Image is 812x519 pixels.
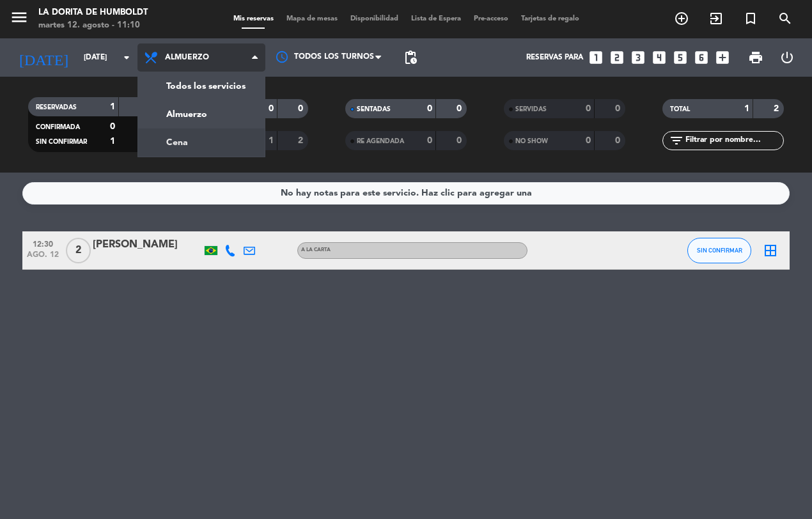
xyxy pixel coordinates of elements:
div: No hay notas para este servicio. Haz clic para agregar una [281,186,532,201]
span: SERVIDAS [515,106,547,112]
strong: 0 [110,122,115,131]
span: NO SHOW [515,138,548,144]
span: print [748,50,763,65]
strong: 0 [457,136,464,145]
input: Filtrar por nombre... [684,134,783,148]
a: Todos los servicios [138,72,265,100]
i: power_settings_new [779,50,795,65]
i: looks_two [609,49,625,66]
strong: 0 [615,136,623,145]
strong: 0 [298,104,306,113]
span: 2 [66,238,91,263]
span: Pre-acceso [467,15,515,22]
span: Almuerzo [165,53,209,62]
span: Reservas para [526,53,583,62]
strong: 1 [269,136,274,145]
button: SIN CONFIRMAR [687,238,751,263]
span: SENTADAS [357,106,391,112]
strong: 2 [774,104,781,113]
span: 12:30 [27,236,59,251]
span: SIN CONFIRMAR [36,139,87,145]
i: turned_in_not [743,11,758,26]
i: menu [10,8,29,27]
span: RE AGENDADA [357,138,404,144]
span: pending_actions [403,50,418,65]
a: Almuerzo [138,100,265,128]
i: search [777,11,793,26]
a: Cena [138,128,265,157]
span: Mapa de mesas [280,15,344,22]
strong: 0 [615,104,623,113]
i: looks_one [588,49,604,66]
span: TOTAL [670,106,690,112]
i: exit_to_app [708,11,724,26]
i: border_all [763,243,778,258]
strong: 0 [427,136,432,145]
strong: 0 [269,104,274,113]
strong: 0 [586,104,591,113]
i: arrow_drop_down [119,50,134,65]
span: Disponibilidad [344,15,405,22]
i: filter_list [669,133,684,148]
span: SIN CONFIRMAR [697,247,742,254]
button: menu [10,8,29,31]
span: Mis reservas [227,15,280,22]
div: [PERSON_NAME] [93,236,201,253]
i: add_circle_outline [674,11,689,26]
span: CONFIRMADA [36,124,80,130]
i: add_box [714,49,731,66]
strong: 0 [427,104,432,113]
i: looks_5 [672,49,689,66]
i: looks_6 [693,49,710,66]
div: La Dorita de Humboldt [38,6,148,19]
div: LOG OUT [771,38,802,77]
span: RESERVADAS [36,104,77,111]
i: looks_3 [630,49,646,66]
strong: 1 [110,102,115,111]
strong: 0 [586,136,591,145]
strong: 2 [298,136,306,145]
strong: 0 [457,104,464,113]
span: Lista de Espera [405,15,467,22]
strong: 1 [744,104,749,113]
strong: 1 [110,137,115,146]
i: looks_4 [651,49,668,66]
span: A LA CARTA [301,247,331,252]
span: ago. 12 [27,251,59,265]
i: [DATE] [10,43,77,72]
span: Tarjetas de regalo [515,15,586,22]
div: martes 12. agosto - 11:10 [38,19,148,32]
